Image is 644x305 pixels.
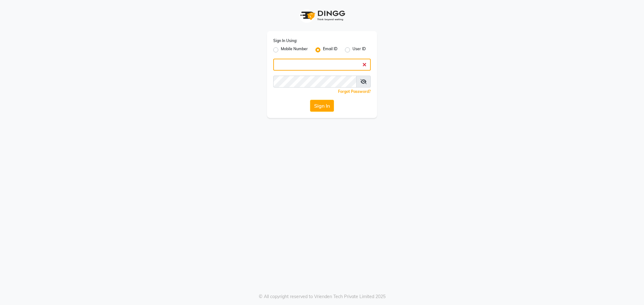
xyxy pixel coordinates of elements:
label: User ID [353,46,366,54]
button: Sign In [310,100,334,112]
img: logo1.svg [297,6,347,25]
label: Email ID [323,46,337,54]
label: Sign In Using: [273,38,297,44]
input: Username [273,59,371,71]
a: Forgot Password? [338,89,371,94]
input: Username [273,76,357,88]
label: Mobile Number [281,46,308,54]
